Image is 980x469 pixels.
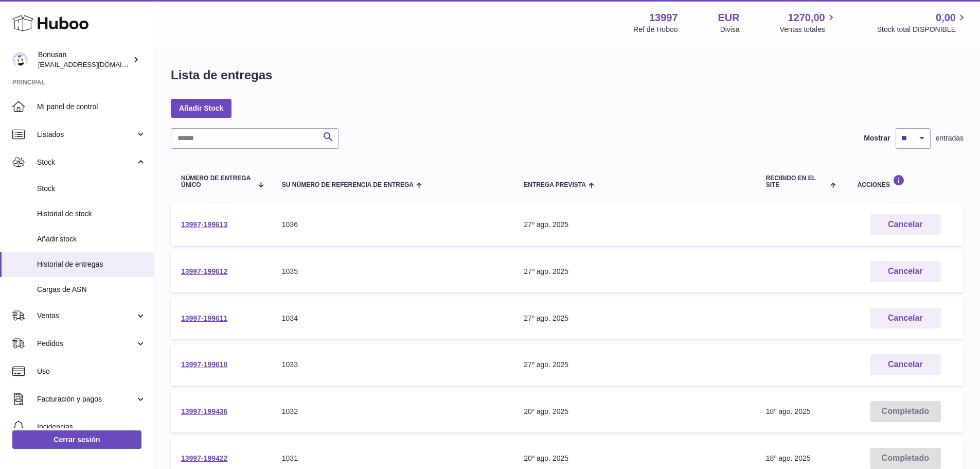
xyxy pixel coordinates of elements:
div: 1036 [282,220,503,230]
span: Listados [37,130,135,140]
div: Ref de Huboo [633,25,678,34]
span: Stock total DISPONIBLE [877,25,968,34]
div: 27º ago. 2025 [524,267,745,276]
a: Añadir Stock [171,99,231,117]
span: Su número de referencia de entrega [282,182,414,188]
span: Ventas [37,311,135,321]
a: 13997-199610 [181,360,227,369]
span: Uso [37,367,146,376]
a: Cerrar sesión [12,430,141,449]
button: Cancelar [870,214,941,235]
div: 1033 [282,360,503,370]
span: Historial de stock [37,209,146,219]
span: Mi panel de control [37,102,146,112]
div: Bonusan [38,50,131,70]
div: 20º ago. 2025 [524,454,745,463]
span: Stock [37,158,135,167]
div: 27º ago. 2025 [524,314,745,323]
span: Ventas totales [780,25,837,34]
span: Añadir stock [37,234,146,244]
span: Incidencias [37,422,146,432]
span: 0,00 [936,11,956,25]
span: Facturación y pagos [37,394,135,404]
button: Cancelar [870,261,941,282]
div: Divisa [720,25,740,34]
span: Recibido en el site [766,175,828,188]
div: Acciones [858,175,953,188]
span: Historial de entregas [37,259,146,269]
strong: EUR [718,11,740,25]
span: Número de entrega único [181,175,252,188]
strong: 13997 [649,11,678,25]
a: 13997-199611 [181,314,227,322]
div: 1035 [282,267,503,276]
button: Cancelar [870,308,941,329]
span: Pedidos [37,339,135,349]
div: 27º ago. 2025 [524,220,745,230]
div: 27º ago. 2025 [524,360,745,370]
span: 18º ago. 2025 [766,454,811,462]
span: Stock [37,184,146,194]
span: 1270,00 [788,11,825,25]
div: 20º ago. 2025 [524,407,745,416]
a: 0,00 Stock total DISPONIBLE [877,11,968,34]
div: 1032 [282,407,503,416]
span: entradas [936,133,964,143]
label: Mostrar [864,133,890,143]
span: Entrega prevista [524,182,586,188]
h1: Lista de entregas [171,67,272,83]
a: 13997-199436 [181,407,227,415]
button: Cancelar [870,354,941,375]
a: 13997-199613 [181,220,227,229]
div: 1031 [282,454,503,463]
span: 18º ago. 2025 [766,407,811,415]
span: [EMAIL_ADDRESS][DOMAIN_NAME] [38,60,151,68]
div: 1034 [282,314,503,323]
img: info@bonusan.es [12,52,28,67]
span: Cargas de ASN [37,285,146,294]
a: 1270,00 Ventas totales [780,11,837,34]
a: 13997-199612 [181,267,227,275]
a: 13997-199422 [181,454,227,462]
